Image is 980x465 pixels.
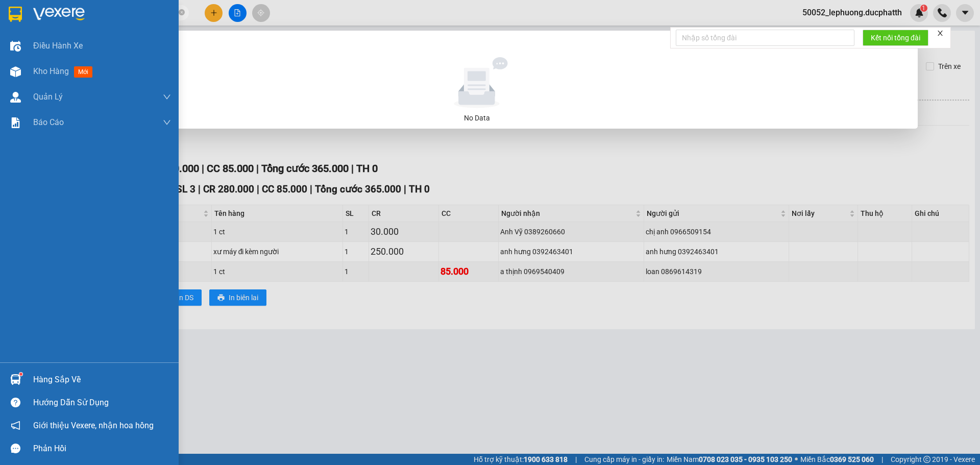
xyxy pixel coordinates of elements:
span: down [163,93,171,101]
span: Kho hàng [33,66,69,76]
img: warehouse-icon [10,374,21,385]
img: solution-icon [10,117,21,128]
img: logo-vxr [9,7,22,22]
img: warehouse-icon [10,92,21,103]
span: Quản Lý [33,90,63,103]
div: Hướng dẫn sử dụng [33,395,171,410]
span: Điều hành xe [33,39,83,52]
span: question-circle [11,398,20,407]
button: Kết nối tổng đài [863,30,928,46]
span: notification [11,421,20,430]
div: Phản hồi [33,441,171,456]
div: No Data [45,112,909,124]
span: Giới thiệu Vexere, nhận hoa hồng [33,419,154,432]
span: close [937,30,944,37]
sup: 1 [19,373,22,376]
span: mới [74,66,92,78]
span: Kết nối tổng đài [871,32,920,43]
div: Hàng sắp về [33,372,171,387]
span: close-circle [179,9,185,15]
span: close-circle [179,8,185,18]
input: Nhập số tổng đài [676,30,854,46]
span: Báo cáo [33,116,64,129]
span: down [163,118,171,127]
img: warehouse-icon [10,41,21,52]
img: warehouse-icon [10,66,21,77]
span: message [11,444,20,453]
